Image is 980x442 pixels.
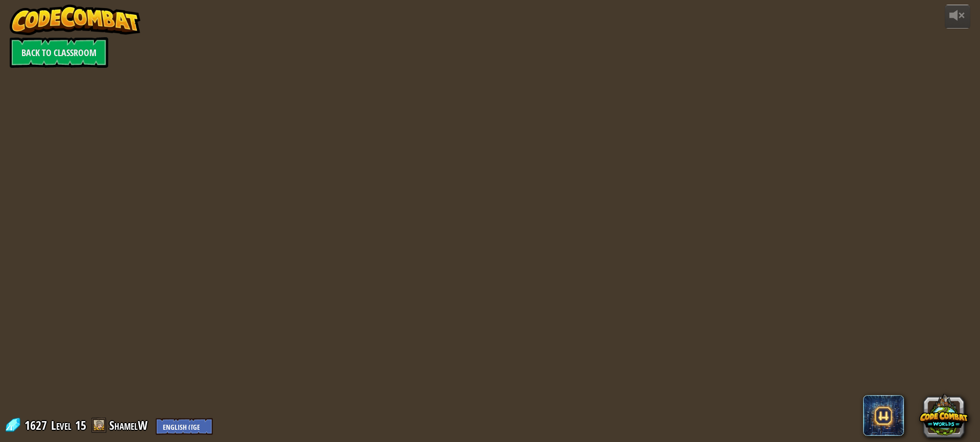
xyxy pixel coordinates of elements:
span: 1627 [24,417,50,433]
button: Adjust volume [945,5,970,29]
a: Back to Classroom [10,37,108,68]
span: Level [51,417,71,434]
span: 15 [75,417,86,433]
img: CodeCombat - Learn how to code by playing a game [10,5,140,35]
a: ShamelW [109,417,151,433]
